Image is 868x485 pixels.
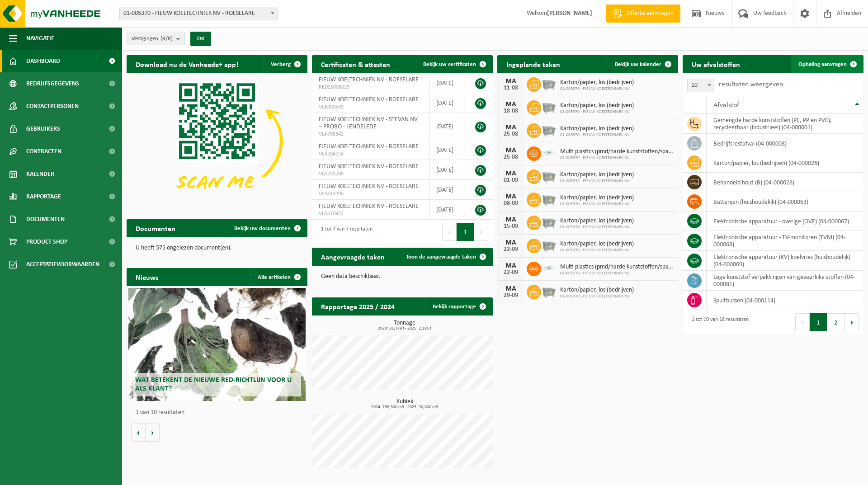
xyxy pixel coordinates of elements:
button: 1 [457,223,474,241]
td: behandeld hout (B) (04-000028) [707,173,863,192]
span: Multi plastics (pmd/harde kunststoffen/spanbanden/eps/folie naturel/folie gemeng... [560,148,674,155]
span: 01-005370 - FIEUW KOELTECHNIEK NV [560,86,634,92]
div: MA [502,78,520,85]
span: Bekijk uw certificaten [423,61,476,67]
td: batterijen (huishoudelijk) (04-000063) [707,192,863,212]
span: FIEUW KOELTECHNIEK NV - STEVAN NV – PROBO - LENDELEDE [319,116,418,130]
span: Karton/papier, los (bedrijven) [560,240,634,248]
div: MA [502,193,520,200]
div: MA [502,262,520,269]
img: WB-2500-GAL-GY-01 [541,99,557,114]
div: MA [502,285,520,292]
td: lege kunststof verpakkingen van gevaarlijke stoffen (04-000081) [707,271,863,291]
span: 01-005370 - FIEUW KOELTECHNIEK NV [560,109,634,115]
span: Multi plastics (pmd/harde kunststoffen/spanbanden/eps/folie naturel/folie gemeng... [560,264,674,271]
div: MA [502,170,520,177]
span: Dashboard [26,50,60,72]
span: Bedrijfsgegevens [26,72,79,95]
div: 22-09 [502,246,520,253]
h3: Tonnage [316,320,493,331]
h2: Certificaten & attesten [312,55,399,73]
a: Ophaling aanvragen [791,55,863,73]
span: VLA704774 [319,151,422,158]
span: Vestigingen [132,32,173,46]
span: Navigatie [26,27,54,50]
span: Toon de aangevraagde taken [406,254,476,260]
span: FIEUW KOELTECHNIEK NV - ROESELARE [319,203,419,210]
button: Vorige [131,424,146,442]
span: Karton/papier, los (bedrijven) [560,125,634,132]
div: 18-08 [502,108,520,114]
img: WB-2500-GAL-GY-01 [541,191,557,207]
span: FIEUW KOELTECHNIEK NV - ROESELARE [319,183,419,190]
p: U heeft 575 ongelezen document(en). [136,245,298,251]
count: (8/8) [160,36,173,42]
div: MA [502,124,520,131]
h3: Kubiek [316,399,493,410]
td: elektronische apparatuur - overige (OVE) (04-000067) [707,212,863,231]
a: Bekijk rapportage [425,297,492,315]
span: Karton/papier, los (bedrijven) [560,102,634,109]
div: 25-08 [502,154,520,160]
span: FIEUW KOELTECHNIEK NV - ROESELARE [319,143,419,150]
div: 25-08 [502,131,520,137]
span: Contactpersonen [26,95,79,118]
span: Verberg [271,61,291,67]
p: 1 van 10 resultaten [136,410,303,416]
span: 10 [687,79,714,92]
td: gemengde harde kunststoffen (PE, PP en PVC), recycleerbaar (industrieel) (04-000001) [707,114,863,134]
h2: Nieuws [127,268,167,286]
span: Gebruikers [26,118,60,140]
span: 01-005370 - FIEUW KOELTECHNIEK NV [560,179,634,184]
span: Bekijk uw kalender [615,61,661,67]
button: Next [845,313,859,331]
a: Toon de aangevraagde taken [399,248,492,266]
span: Contracten [26,140,61,163]
span: 2024: 158,300 m3 - 2025: 90,800 m3 [316,405,493,410]
span: RED25008025 [319,84,422,91]
span: Acceptatievoorwaarden [26,253,99,276]
td: [DATE] [429,160,466,180]
span: 01-005370 - FIEUW KOELTECHNIEK NV - ROESELARE [119,7,278,20]
a: Wat betekent de nieuwe RED-richtlijn voor u als klant? [128,288,306,401]
span: VLA900539 [319,104,422,111]
div: 22-09 [502,269,520,276]
button: 1 [810,313,827,331]
div: 29-09 [502,292,520,299]
div: MA [502,239,520,246]
td: spuitbussen (04-000114) [707,291,863,310]
a: Bekijk uw documenten [227,219,307,237]
td: [DATE] [429,93,466,113]
span: Afvalstof [713,102,739,109]
button: 2 [827,313,845,331]
img: WB-2500-GAL-GY-01 [541,283,557,299]
span: 01-005370 - FIEUW KOELTECHNIEK NV [560,271,674,276]
label: resultaten weergeven [719,81,783,88]
span: 01-005370 - FIEUW KOELTECHNIEK NV [560,248,634,253]
div: 1 tot 7 van 7 resultaten [316,222,373,242]
span: VLA706342 [319,131,422,138]
span: 01-005370 - FIEUW KOELTECHNIEK NV [560,155,674,161]
img: WB-2500-GAL-GY-01 [541,122,557,137]
div: 1 tot 10 van 18 resultaten [687,312,749,332]
button: Next [474,223,488,241]
td: [DATE] [429,73,466,93]
button: OK [190,32,211,46]
span: VLA613206 [319,190,422,198]
span: Wat betekent de nieuwe RED-richtlijn voor u als klant? [135,377,292,392]
span: Documenten [26,208,65,231]
h2: Aangevraagde taken [312,248,394,265]
span: FIEUW KOELTECHNIEK NV - ROESELARE [319,96,419,103]
span: Karton/papier, los (bedrijven) [560,194,634,202]
span: 2024: 26,379 t - 2025: 2,185 t [316,326,493,331]
a: Offerte aanvragen [606,5,680,23]
button: Volgende [146,424,160,442]
img: WB-2500-GAL-GY-01 [541,214,557,230]
button: Previous [795,313,810,331]
td: [DATE] [429,200,466,220]
td: elektronische apparatuur (KV) koelvries (huishoudelijk) (04-000069) [707,251,863,271]
span: Product Shop [26,231,67,253]
span: 01-005370 - FIEUW KOELTECHNIEK NV [560,294,634,299]
div: 08-09 [502,200,520,207]
div: 11-08 [502,85,520,91]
